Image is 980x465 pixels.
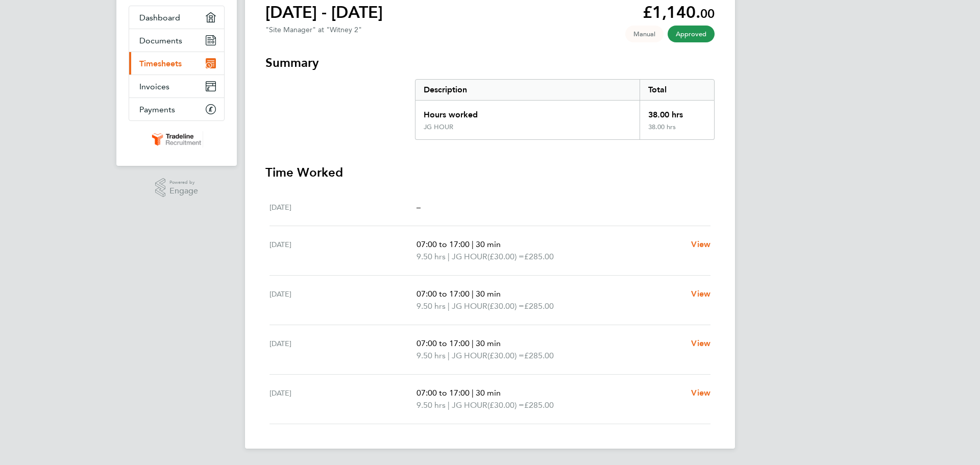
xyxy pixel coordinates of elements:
[129,98,224,120] a: Payments
[129,29,224,52] a: Documents
[265,55,715,71] h3: Summary
[169,178,198,187] span: Powered by
[269,201,416,213] div: [DATE]
[691,388,710,398] span: View
[269,387,416,411] div: [DATE]
[416,252,446,261] span: 9.50 hrs
[139,13,180,22] span: Dashboard
[640,101,714,123] div: 38.00 hrs
[424,123,453,131] div: JG HOUR
[476,289,501,299] span: 30 min
[139,105,175,114] span: Payments
[448,252,450,261] span: |
[139,59,182,68] span: Timesheets
[416,351,446,360] span: 9.50 hrs
[476,338,501,348] span: 30 min
[524,252,554,261] span: £285.00
[139,82,169,91] span: Invoices
[487,252,524,261] span: (£30.00) =
[269,337,416,362] div: [DATE]
[415,101,640,123] div: Hours worked
[691,387,710,399] a: View
[139,36,182,45] span: Documents
[265,164,715,181] h3: Time Worked
[691,238,710,251] a: View
[452,350,487,362] span: JG HOUR
[448,301,450,311] span: |
[416,289,470,299] span: 07:00 to 17:00
[472,289,474,299] span: |
[129,75,224,97] a: Invoices
[691,289,710,299] span: View
[415,79,715,140] div: Summary
[129,131,225,148] a: Go to home page
[476,388,501,398] span: 30 min
[472,338,474,348] span: |
[452,251,487,263] span: JG HOUR
[700,6,715,21] span: 00
[487,400,524,410] span: (£30.00) =
[524,351,554,360] span: £285.00
[452,300,487,312] span: JG HOUR
[691,288,710,300] a: View
[416,338,470,348] span: 07:00 to 17:00
[448,351,450,360] span: |
[155,178,199,198] a: Powered byEngage
[416,202,421,212] span: –
[476,239,501,249] span: 30 min
[691,337,710,350] a: View
[269,238,416,263] div: [DATE]
[691,338,710,348] span: View
[269,288,416,312] div: [DATE]
[129,52,224,75] a: Timesheets
[169,187,198,195] span: Engage
[416,388,470,398] span: 07:00 to 17:00
[265,26,362,34] div: "Site Manager" at "Witney 2"
[668,26,715,42] span: This timesheet has been approved.
[524,301,554,311] span: £285.00
[415,80,640,100] div: Description
[472,388,474,398] span: |
[452,399,487,411] span: JG HOUR
[524,400,554,410] span: £285.00
[416,239,470,249] span: 07:00 to 17:00
[640,123,714,139] div: 38.00 hrs
[416,301,446,311] span: 9.50 hrs
[640,80,714,100] div: Total
[472,239,474,249] span: |
[691,239,710,249] span: View
[625,26,664,42] span: This timesheet was manually created.
[487,301,524,311] span: (£30.00) =
[487,351,524,360] span: (£30.00) =
[448,400,450,410] span: |
[416,400,446,410] span: 9.50 hrs
[150,131,203,148] img: tradelinerecruitment-logo-retina.png
[129,6,224,29] a: Dashboard
[643,3,715,22] app-decimal: £1,140.
[265,2,383,22] h1: [DATE] - [DATE]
